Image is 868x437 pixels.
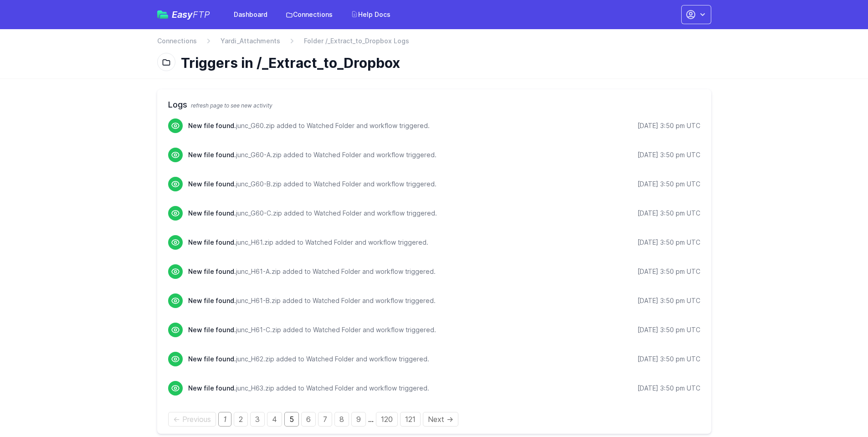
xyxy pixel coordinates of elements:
span: New file found. [188,297,236,304]
div: [DATE] 3:50 pm UTC [637,121,700,130]
p: junc_H61-C.zip added to Watched Folder and workflow triggered. [188,325,436,334]
div: [DATE] 3:50 pm UTC [637,296,700,305]
a: Page 7 [318,412,332,427]
div: [DATE] 3:50 pm UTC [637,238,700,247]
p: junc_H61-B.zip added to Watched Folder and workflow triggered. [188,296,436,305]
div: [DATE] 3:50 pm UTC [637,267,700,276]
span: New file found. [188,209,236,217]
h1: Triggers in /_Extract_to_Dropbox [181,55,704,71]
div: [DATE] 3:50 pm UTC [637,325,700,334]
p: junc_G60.zip added to Watched Folder and workflow triggered. [188,121,430,130]
a: Page 9 [351,412,366,427]
a: EasyFTP [157,10,210,19]
a: Help Docs [345,6,396,23]
a: Page 3 [250,412,265,427]
em: Page 1 [218,412,231,427]
a: Dashboard [228,6,273,23]
span: New file found. [188,384,236,392]
p: junc_H61-A.zip added to Watched Folder and workflow triggered. [188,267,436,276]
nav: Breadcrumb [157,36,711,51]
a: Next page [423,412,458,427]
span: New file found. [188,326,236,334]
span: New file found. [188,267,236,275]
h2: Logs [168,98,700,111]
a: Connections [280,6,338,23]
p: junc_H63.zip added to Watched Folder and workflow triggered. [188,384,429,393]
a: Yardi_Attachments [221,36,280,46]
img: easyftp_logo.png [157,10,168,19]
span: Previous page [168,412,216,427]
div: [DATE] 3:50 pm UTC [637,180,700,189]
div: Pagination [168,414,700,425]
span: FTP [193,9,210,20]
p: junc_H62.zip added to Watched Folder and workflow triggered. [188,355,429,364]
p: junc_G60-B.zip added to Watched Folder and workflow triggered. [188,180,437,189]
p: junc_H61.zip added to Watched Folder and workflow triggered. [188,238,428,247]
span: New file found. [188,122,236,129]
a: Page 2 [234,412,248,427]
a: Connections [157,36,197,46]
a: Page 121 [400,412,421,427]
p: junc_G60-C.zip added to Watched Folder and workflow triggered. [188,209,437,218]
span: Folder /_Extract_to_Dropbox Logs [304,36,409,46]
a: Page 120 [376,412,398,427]
span: Easy [172,10,210,19]
span: … [368,415,374,424]
p: junc_G60-A.zip added to Watched Folder and workflow triggered. [188,150,437,159]
a: Page 5 [284,412,299,427]
span: New file found. [188,238,236,246]
span: New file found. [188,355,236,363]
div: [DATE] 3:50 pm UTC [637,209,700,218]
div: [DATE] 3:50 pm UTC [637,384,700,393]
span: refresh page to see new activity [191,102,272,109]
span: New file found. [188,180,236,188]
a: Page 8 [334,412,349,427]
span: New file found. [188,151,236,159]
a: Page 4 [267,412,282,427]
div: [DATE] 3:50 pm UTC [637,150,700,159]
a: Page 6 [301,412,316,427]
div: [DATE] 3:50 pm UTC [637,355,700,364]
